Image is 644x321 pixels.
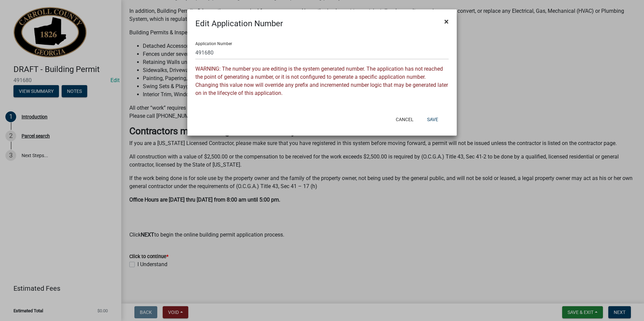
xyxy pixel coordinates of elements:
p: WARNING: The number you are editing is the system generated number. The application has not reach... [195,65,449,97]
button: Close [439,12,454,31]
span: × [444,17,449,26]
button: Save [422,113,444,126]
button: Cancel [390,113,419,126]
h4: Edit Application Number [195,17,283,30]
